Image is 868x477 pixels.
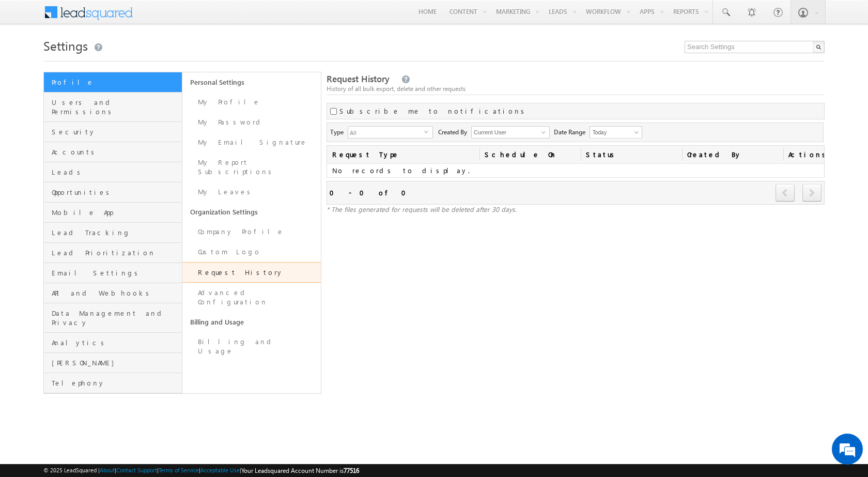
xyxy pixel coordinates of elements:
[52,248,179,257] span: Lead Prioritization
[52,98,179,116] span: Users and Permissions
[783,146,824,163] span: Actions
[44,72,182,93] a: Profile
[682,146,783,163] a: Created By
[52,358,179,367] span: [PERSON_NAME]
[348,126,433,139] div: All
[536,127,549,137] a: Show All Items
[182,332,321,361] a: Billing and Usage
[44,223,182,243] a: Lead Tracking
[590,128,639,137] span: Today
[438,126,471,137] span: Created By
[327,73,390,85] span: Request History
[471,126,550,139] input: Type to Search
[327,164,824,178] td: No records to display.
[43,37,88,54] span: Settings
[44,283,182,303] a: API and Webhooks
[348,127,424,138] span: All
[802,185,822,202] a: next
[581,146,682,163] a: Status
[52,208,179,217] span: Mobile App
[52,378,179,388] span: Telephony
[182,202,321,222] a: Organization Settings
[182,242,321,262] a: Custom Logo
[52,188,179,197] span: Opportunities
[52,167,179,177] span: Leads
[685,41,825,53] input: Search Settings
[44,333,182,353] a: Analytics
[182,152,321,182] a: My Report Subscriptions
[776,185,795,202] a: prev
[44,303,182,333] a: Data Management and Privacy
[327,84,825,94] div: History of all bulk export, delete and other requests
[802,184,822,202] span: next
[327,205,517,213] span: * The files generated for requests will be deleted after 30 days.
[344,467,359,474] span: 77516
[327,146,479,163] a: Request Type
[182,222,321,242] a: Company Profile
[330,187,412,198] div: 0 - 0 of 0
[44,263,182,283] a: Email Settings
[52,228,179,237] span: Lead Tracking
[44,122,182,142] a: Security
[44,182,182,203] a: Opportunities
[182,112,321,132] a: My Password
[330,126,348,137] span: Type
[590,126,642,139] a: Today
[44,162,182,182] a: Leads
[424,129,432,134] span: select
[44,353,182,373] a: [PERSON_NAME]
[52,127,179,136] span: Security
[52,78,179,87] span: Profile
[182,132,321,152] a: My Email Signature
[44,142,182,162] a: Accounts
[44,243,182,263] a: Lead Prioritization
[52,338,179,347] span: Analytics
[200,467,240,473] a: Acceptable Use
[241,467,359,474] span: Your Leadsquared Account Number is
[116,467,157,473] a: Contact Support
[339,106,528,116] label: Subscribe me to notifications
[44,373,182,393] a: Telephony
[182,92,321,112] a: My Profile
[182,182,321,202] a: My Leaves
[52,309,179,327] span: Data Management and Privacy
[52,147,179,157] span: Accounts
[479,146,581,163] a: Schedule On
[182,72,321,92] a: Personal Settings
[43,466,359,475] span: © 2025 LeadSquared | | | | |
[52,268,179,278] span: Email Settings
[100,467,115,473] a: About
[776,184,795,202] span: prev
[182,312,321,332] a: Billing and Usage
[159,467,199,473] a: Terms of Service
[182,262,321,283] a: Request History
[44,93,182,122] a: Users and Permissions
[554,126,590,137] span: Date Range
[44,203,182,223] a: Mobile App
[52,288,179,298] span: API and Webhooks
[182,283,321,312] a: Advanced Configuration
